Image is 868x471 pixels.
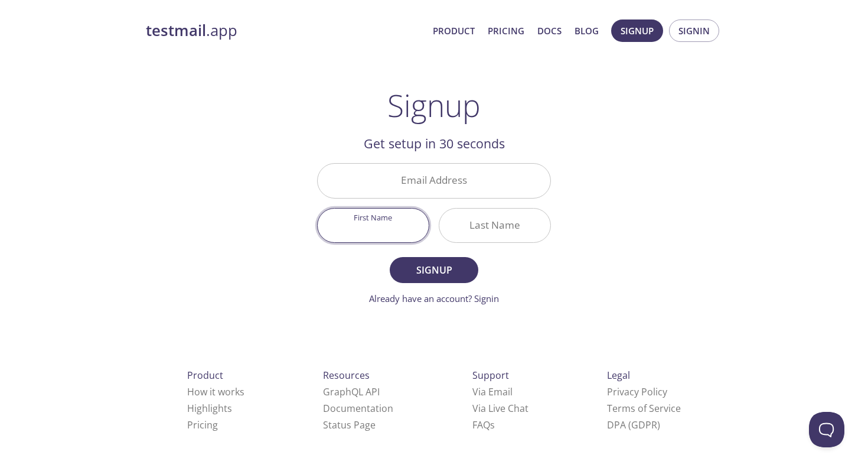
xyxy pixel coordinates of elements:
span: Legal [607,369,630,382]
a: How it works [187,385,244,398]
a: Status Page [323,418,376,431]
a: Via Email [472,385,513,398]
a: Privacy Policy [607,385,667,398]
iframe: Help Scout Beacon - Open [809,412,844,447]
a: Documentation [323,402,393,415]
h1: Signup [387,87,481,123]
a: Terms of Service [607,402,681,415]
a: Product [433,23,475,38]
a: Via Live Chat [472,402,528,415]
button: Signup [611,20,663,42]
h2: Get setup in 30 seconds [317,134,551,154]
a: Docs [537,23,562,38]
a: Already have an account? Signin [369,293,499,304]
span: Resources [323,369,370,382]
button: Signin [669,20,719,42]
a: Highlights [187,402,232,415]
strong: testmail [146,20,206,41]
span: s [490,418,495,431]
a: Pricing [488,23,524,38]
span: Support [472,369,509,382]
a: FAQ [472,418,495,431]
span: Product [187,369,223,382]
a: DPA (GDPR) [607,418,660,431]
span: Signup [621,23,654,38]
a: GraphQL API [323,385,380,398]
span: Signin [678,23,710,38]
a: testmail.app [146,21,423,41]
span: Signup [403,262,465,278]
button: Signup [390,257,478,283]
a: Blog [575,23,599,38]
a: Pricing [187,418,218,431]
